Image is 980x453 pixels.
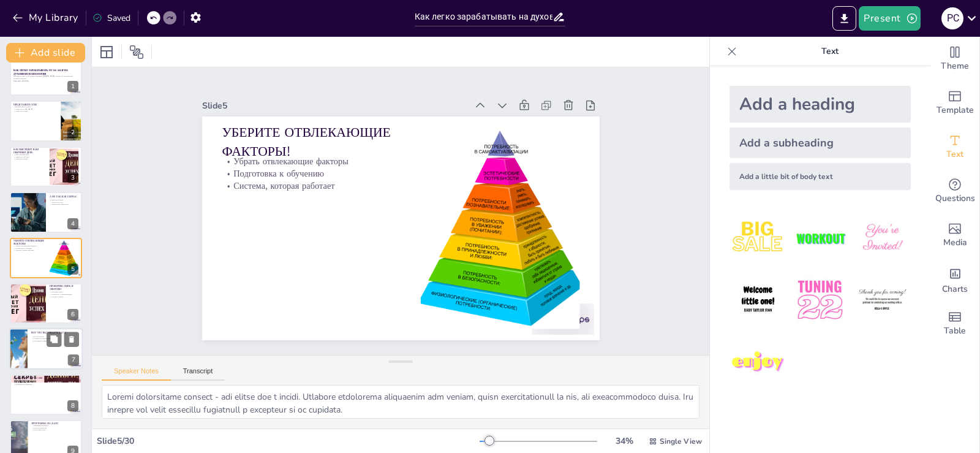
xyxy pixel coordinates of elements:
[413,105,554,234] p: Система, которая работает
[68,355,79,366] div: 7
[67,81,78,92] div: 1
[13,383,78,386] p: Возможности заработка
[421,115,562,243] p: Подготовка к обучению
[942,283,968,296] span: Charts
[13,247,46,249] p: Подготовка к обучению
[13,102,61,106] p: ПРЕДСТАВЬТЕ СЕБЕ
[97,435,480,447] div: Slide 5 / 30
[13,110,61,112] p: Помогаете людям
[729,334,786,391] img: 7.jpeg
[941,7,963,29] div: Р С
[6,43,85,63] button: Add slide
[941,6,963,31] button: Р С
[930,37,979,81] div: Change the overall theme
[791,210,848,267] img: 2.jpeg
[31,429,78,432] p: Философия денег
[10,101,82,141] div: 2
[10,283,82,324] div: 6
[729,86,911,123] div: Add a heading
[50,293,78,295] p: Готовность к трансформации
[50,204,78,206] p: Финансовая зависимость
[13,249,46,251] p: Система, которая работает
[10,238,82,278] div: 5
[935,192,975,205] span: Questions
[67,127,78,138] div: 2
[10,147,82,187] div: 3
[13,381,78,384] p: Изменение жизни
[50,195,78,199] p: А НЕ ТАК КАК СЕЙЧАС
[50,291,78,294] p: Проверка связи
[13,107,61,110] p: Заработок от 100 000 ₽
[930,257,979,302] div: Add charts and graphs
[9,329,83,370] div: 7
[729,163,911,190] div: Add a little bit of body text
[729,128,911,158] div: Add a subheading
[941,59,969,73] span: Theme
[67,218,78,229] div: 4
[854,210,911,267] img: 3.jpeg
[930,213,979,257] div: Add images, graphics, shapes or video
[47,332,61,347] button: Duplicate Slide
[13,156,46,158] p: Заработок за 2 часа
[171,367,225,381] button: Transcript
[729,210,786,267] img: 1.jpeg
[50,284,78,291] p: ПРОВЕРИМ СВЯЗЬ И ЭНЕРГИЮ
[31,424,78,427] p: Программа вебинара
[832,6,856,31] button: Export to PowerPoint
[10,55,82,96] div: 1
[67,309,78,320] div: 6
[415,8,553,26] input: Insert title
[67,172,78,183] div: 3
[937,104,974,117] span: Template
[67,400,78,411] div: 8
[10,192,82,232] div: 4
[930,125,979,169] div: Add text boxes
[13,148,46,154] p: КАК ВЫГЛЯДИТ ВАШ ОБЫЧНЫЙ ДЕНЬ
[791,272,848,329] img: 5.jpeg
[418,152,623,338] div: Slide 5
[729,272,786,329] img: 4.jpeg
[102,367,171,381] button: Speaker Notes
[946,148,963,161] span: Text
[943,236,967,249] span: Media
[13,245,46,247] p: Убрать отвлекающие факторы
[430,124,571,253] p: Убрать отвлекающие факторы
[31,338,79,340] p: Создание духовного центра
[13,153,46,156] p: Ваш обычный день
[434,129,592,276] p: УБЕРИТЕ ОТВЛЕКАЮЩИЕ ФАКТОРЫ!
[9,8,83,28] button: My Library
[930,81,979,125] div: Add ready made slides
[660,436,702,446] span: Single View
[92,12,130,24] div: Saved
[10,375,82,415] div: 8
[67,264,78,275] div: 5
[31,331,79,335] p: ВОТ ЧТО ВЫ УЗНАЕТЕ [DATE]
[930,169,979,213] div: Get real-time input from your audience
[13,69,68,76] strong: КАК ЛЕГКО ЗАРАБАТЫВАТЬ ОТ 100 000 ₽ НА ДУХОВНОЙ ПСИХОЛОГИИ
[13,239,46,246] p: УБЕРИТЕ ОТВЛЕКАЮЩИЕ ФАКТОРЫ!
[944,324,966,338] span: Table
[102,385,699,419] textarea: Loremi dolorsitame consect - adi elitse doe t incidi. Utlabore etdolorema aliquaenim adm veniam, ...
[742,37,918,66] p: Text
[50,199,78,202] p: Обычная рутина
[31,340,79,343] p: Свободный график
[13,105,61,108] p: Вы работаете из дома
[13,376,78,379] p: ДАЖЕ ЕСЛИ СЕЙЧАС ВЫ
[854,272,911,329] img: 6.jpeg
[31,422,78,425] p: ПРОГРАММА НА [DATE]
[64,332,79,347] button: Delete Slide
[13,379,78,381] p: Преодоление страхов
[50,201,78,204] p: Стресс и злость
[31,335,79,338] p: Что вы узнаете
[13,75,78,80] p: Работая из дома со свободным графиком. [PERSON_NAME], Эксперт по монетизации духовных практик.
[129,45,144,59] span: Position
[609,435,639,447] div: 34 %
[13,80,78,82] p: Generated with [URL]
[859,6,920,31] button: Present
[50,295,78,298] p: Устали от найма
[930,302,979,346] div: Add a table
[97,42,116,62] div: Layout
[31,427,78,429] p: Секреты заработка
[13,158,46,161] p: Свободное время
